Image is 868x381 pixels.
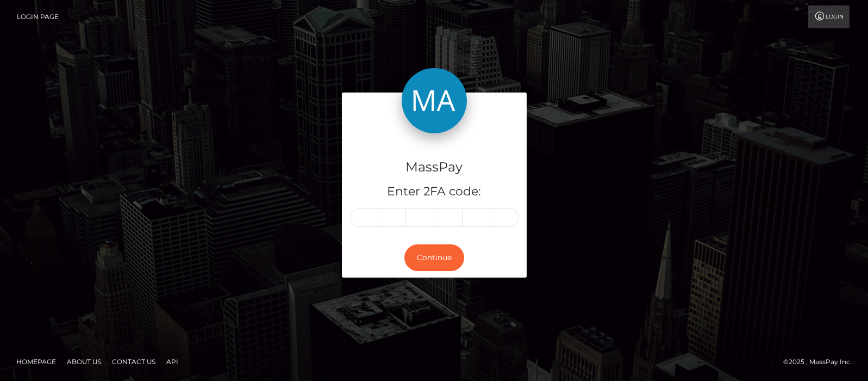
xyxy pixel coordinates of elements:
[12,353,60,370] a: Homepage
[350,158,519,177] h4: MassPay
[783,356,860,368] div: © 2025 , MassPay Inc.
[808,5,850,28] a: Login
[350,183,519,200] h5: Enter 2FA code:
[162,353,183,370] a: API
[404,244,464,271] button: Continue
[63,353,105,370] a: About Us
[402,68,467,133] img: MassPay
[17,5,59,28] a: Login Page
[108,353,160,370] a: Contact Us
